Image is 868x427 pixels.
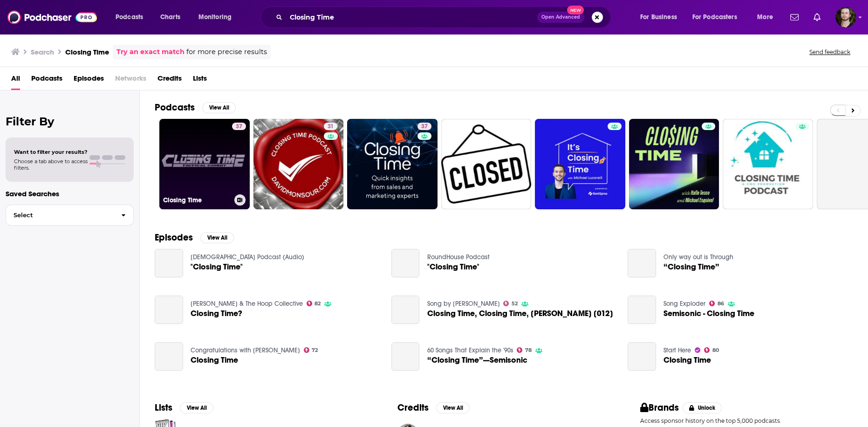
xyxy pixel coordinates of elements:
[663,356,711,364] a: Closing Time
[786,9,802,25] a: Show notifications dropdown
[628,249,656,277] a: “Closing Time”
[324,123,337,130] a: 31
[835,7,856,28] img: User Profile
[155,102,195,113] h2: Podcasts
[628,342,656,371] a: Closing Time
[14,158,88,171] span: Choose a tab above to access filters.
[421,122,428,131] span: 37
[155,402,213,413] a: ListsView All
[191,300,303,308] a: Brian Windhorst & The Hoop Collective
[525,348,532,352] span: 78
[517,347,532,353] a: 78
[683,402,722,413] button: Unlock
[6,205,134,226] button: Select
[663,253,733,261] a: Only way out is Through
[191,310,242,317] span: Closing Time?
[202,102,236,113] button: View All
[11,71,20,90] a: All
[391,296,420,324] a: Closing Time, Closing Time, Tom Waits [012]
[236,122,242,131] span: 37
[391,249,420,277] a: "Closing Time"
[391,342,420,371] a: “Closing Time”—Semisonic
[193,71,207,90] a: Lists
[640,417,853,424] p: Access sponsor history on the top 5,000 podcasts.
[14,149,88,155] span: Want to filter your results?
[116,47,185,57] a: Try an exact match
[154,10,186,25] a: Charts
[155,232,234,243] a: EpisodesView All
[180,402,213,413] button: View All
[155,342,183,371] a: Closing Time
[397,402,429,413] h2: Credits
[155,402,172,413] h2: Lists
[718,302,724,306] span: 86
[692,11,737,24] span: For Podcasters
[663,310,754,317] span: Semisonic - Closing Time
[427,346,513,354] a: 60 Songs That Explain the '90s
[663,263,719,271] span: “Closing Time”
[503,301,518,306] a: 52
[436,402,470,413] button: View All
[191,356,238,364] a: Closing Time
[115,71,146,90] span: Networks
[31,71,62,90] a: Podcasts
[541,15,580,20] span: Open Advanced
[634,10,689,25] button: open menu
[6,115,134,128] h2: Filter By
[232,123,246,130] a: 37
[663,346,691,354] a: Start Here
[155,102,236,113] a: PodcastsView All
[757,11,773,24] span: More
[191,263,243,271] a: "Closing Time"
[7,8,97,26] img: Podchaser - Follow, Share and Rate Podcasts
[155,249,183,277] a: "Closing Time"
[253,119,344,209] a: 31
[116,11,143,24] span: Podcasts
[427,253,489,261] a: RoundHouse Podcast
[427,263,479,271] a: "Closing Time"
[109,10,155,25] button: open menu
[191,346,300,354] a: Congratulations with Chris D'Elia
[640,402,679,413] h2: Brands
[31,48,54,56] h3: Search
[157,71,182,90] a: Credits
[312,348,318,352] span: 72
[427,310,613,317] a: Closing Time, Closing Time, Tom Waits [012]
[417,123,431,130] a: 37
[663,300,705,308] a: Song Exploder
[314,302,321,306] span: 82
[286,10,537,25] input: Search podcasts, credits, & more...
[427,356,527,364] a: “Closing Time”—Semisonic
[347,119,437,209] a: 37
[191,253,304,261] a: Southridge Church Podcast (Audio)
[806,48,853,56] button: Send feedback
[163,196,231,204] h3: Closing Time
[835,7,856,28] span: Logged in as OutlierAudio
[567,6,584,14] span: New
[537,12,584,23] button: Open AdvancedNew
[835,7,856,28] button: Show profile menu
[159,119,250,209] a: 37Closing Time
[307,301,321,306] a: 82
[155,232,193,243] h2: Episodes
[6,212,114,218] span: Select
[74,71,104,90] a: Episodes
[304,347,318,353] a: 72
[709,301,724,306] a: 86
[704,347,719,353] a: 80
[328,122,334,131] span: 31
[269,7,620,28] div: Search podcasts, credits, & more...
[810,9,824,25] a: Show notifications dropdown
[628,296,656,324] a: Semisonic - Closing Time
